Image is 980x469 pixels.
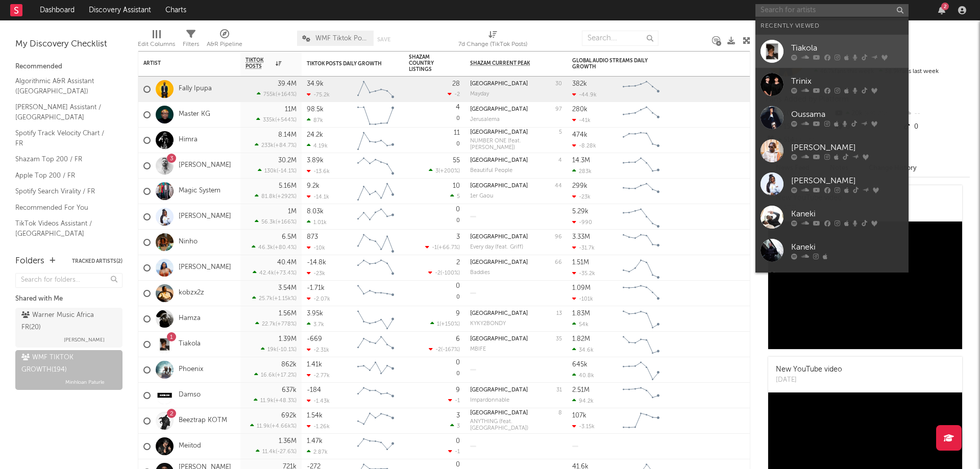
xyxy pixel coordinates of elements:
[179,340,201,349] a: Tiakola
[618,230,664,255] svg: Chart title
[261,373,275,378] span: 16.6k
[307,259,326,266] div: -14.8k
[65,376,105,388] span: Minhloan Paturle
[442,270,458,276] span: -100 %
[755,101,909,134] a: Oussama
[572,347,594,353] div: 34.6k
[553,336,562,342] div: Position
[470,336,528,342] div: [GEOGRAPHIC_DATA]
[307,193,329,200] div: -14.1k
[15,154,112,165] a: Shazam Top 200 / FR
[277,259,297,266] div: 40.4M
[618,383,664,408] svg: Chart title
[179,85,212,93] a: Fally Ipupa
[353,153,399,179] svg: Chart title
[278,81,297,87] div: 39.4M
[470,310,528,317] div: Senegal
[307,336,322,342] div: -669
[559,129,562,136] div: 5
[572,193,591,200] div: -23k
[572,219,592,226] div: -990
[755,201,909,234] a: Kaneki
[470,130,528,135] div: [GEOGRAPHIC_DATA]
[307,106,324,113] div: 98.5k
[15,38,122,51] div: My Discovery Checklist
[941,3,949,10] div: 2
[755,35,909,68] a: Tiakola
[259,270,274,276] span: 42.4k
[470,336,528,342] div: Ivory Coast
[470,311,528,316] div: [GEOGRAPHIC_DATA]
[572,157,590,164] div: 14.3M
[307,310,323,317] div: 3.95k
[456,359,460,366] div: 0
[458,26,527,55] div: 7d Change (TikTok Posts)
[281,361,297,368] div: 862k
[776,375,842,385] div: [DATE]
[15,308,122,348] a: Warner Music Africa FR(20)[PERSON_NAME]
[409,102,460,127] div: 0
[353,230,399,255] svg: Chart title
[429,167,460,174] div: ( )
[15,350,122,390] a: WMF TIKTOK GROWTH(194)Minhloan Paturle
[263,92,276,97] span: 755k
[353,128,399,153] svg: Chart title
[307,132,323,138] div: 24.2k
[353,204,399,230] svg: Chart title
[457,194,460,200] span: 5
[791,42,903,54] div: Tiakola
[288,208,297,215] div: 1M
[776,364,842,375] div: New YouTube video
[261,219,276,225] span: 56.3k
[572,321,589,328] div: 54k
[470,157,528,164] div: Switzerland
[556,310,562,317] div: 13
[456,336,460,342] div: 6
[902,120,970,134] div: 0
[353,383,399,408] svg: Chart title
[179,110,210,119] a: Master KG
[278,347,295,353] span: -10.1 %
[470,234,528,240] div: [GEOGRAPHIC_DATA]
[409,357,460,382] div: 0
[253,269,297,276] div: ( )
[430,320,460,327] div: ( )
[307,168,330,175] div: -13.6k
[456,234,460,240] div: 3
[262,322,276,327] span: 22.7k
[307,142,328,149] div: 4.19k
[409,281,460,306] div: 0
[555,183,562,189] div: 44
[443,347,458,353] span: -167 %
[254,397,297,404] div: ( )
[618,255,664,281] svg: Chart title
[15,293,122,305] div: Shared with Me
[255,142,297,149] div: ( )
[179,365,203,374] a: Phoenix
[15,202,112,213] a: Recommended For You
[470,116,500,123] div: Track Name: Jerusalema
[470,320,506,327] div: KYKY2BONDY
[470,183,528,189] div: [GEOGRAPHIC_DATA]
[437,322,439,327] span: 1
[261,194,276,200] span: 81.8k
[470,234,528,240] div: Ivory Coast
[259,296,273,302] span: 25.7k
[552,234,562,240] div: Position
[755,167,909,201] a: [PERSON_NAME]
[277,117,295,123] span: +544 %
[207,38,242,51] div: A&R Pipeline
[246,57,273,69] span: TikTok Posts
[278,157,297,164] div: 30.2M
[470,138,562,151] div: NUMBER ONE (feat. [PERSON_NAME])
[274,296,295,302] span: +1.15k %
[276,270,295,276] span: +73.4 %
[255,218,297,225] div: ( )
[554,310,562,317] div: Position
[556,387,562,393] div: 31
[553,106,562,113] div: Position
[572,372,594,379] div: 40.8k
[179,289,204,298] a: kobzx2z
[143,60,220,66] div: Artist
[307,398,330,404] div: -1.43k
